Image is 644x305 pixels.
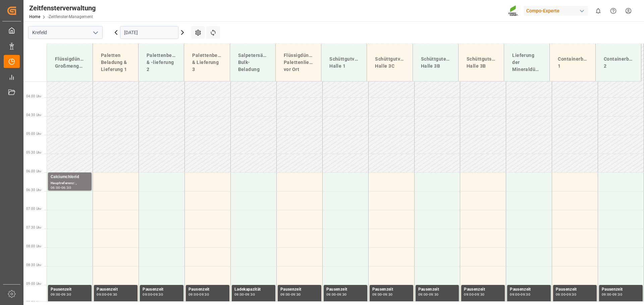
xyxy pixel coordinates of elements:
font: 09:30 [291,292,301,297]
font: Pausenzeit [51,287,72,292]
font: 09:30 [521,292,530,297]
button: Compo-Experte [524,4,591,17]
font: 09:00 [418,292,428,297]
font: Palettenbeladung & -lieferung 2 [147,53,189,72]
font: 09:30 [107,292,117,297]
font: 04:00 Uhr [26,94,41,98]
font: 09:00 [602,292,611,297]
font: Hauptreferenz: , [51,181,77,185]
font: 04:30 Uhr [26,113,41,117]
font: Paletten Beladung & Lieferung 1 [101,53,128,72]
font: 09:30 [153,292,163,297]
font: 09:00 [326,292,336,297]
font: 09:00 [280,292,290,297]
font: Palettenbeladung & Lieferung 3 [192,53,234,72]
font: Pausenzeit [510,287,531,292]
font: 09:30 [612,292,622,297]
button: 0 neue Benachrichtigungen anzeigen [591,3,606,18]
font: Salpetersäure-Bulk-Beladung [238,53,273,72]
font: Pausenzeit [97,287,118,292]
font: Pausenzeit [556,287,577,292]
font: 09:00 [143,292,152,297]
font: 07:30 Uhr [26,226,41,229]
font: 09:30 [245,292,255,297]
font: 06:30 Uhr [26,188,41,192]
font: 06:00 [51,185,60,190]
font: 09:30 [383,292,393,297]
font: - [60,292,61,297]
font: Pausenzeit [418,287,439,292]
font: - [106,292,107,297]
font: - [382,292,383,297]
font: - [290,292,291,297]
font: Pausenzeit [143,287,164,292]
font: 07:00 Uhr [26,207,41,211]
font: Ladekapazität [234,287,261,292]
font: Compo-Experte [526,8,559,13]
font: Pausenzeit [326,287,347,292]
font: 09:00 [464,292,474,297]
font: Schüttgutverladung Halle 3C [375,56,422,69]
font: - [60,185,61,190]
font: 09:00 [510,292,520,297]
font: Flüssigdünger-Palettenlieferung vor Ort [284,53,325,72]
font: Schüttgutentladung Halle 3B [421,56,468,69]
font: - [474,292,475,297]
font: 09:00 Uhr [26,282,41,286]
font: 09:00 [51,292,60,297]
font: Pausenzeit [602,287,623,292]
font: 06:30 [61,185,71,190]
font: 05:00 Uhr [26,132,41,136]
img: Screenshot%202023-09-29%20at%2010.02.21.png_1712312052.png [508,5,519,17]
font: 09:30 [567,292,576,297]
font: 09:00 [97,292,106,297]
font: Flüssigdünger-Großmengenlieferung [55,56,106,69]
font: Calciumchlorid [51,174,79,179]
font: 09:00 [189,292,198,297]
font: - [336,292,337,297]
font: 08:00 Uhr [26,244,41,248]
font: Schüttgutverladung Halle 1 [329,56,376,69]
font: 09:30 [337,292,347,297]
font: 09:00 [372,292,382,297]
font: - [611,292,612,297]
font: Pausenzeit [189,287,210,292]
font: 09:30 [475,292,484,297]
font: Zeitfensterverwaltung [29,4,96,12]
font: - [520,292,521,297]
font: 05:30 Uhr [26,151,41,154]
font: 09:30 [199,292,209,297]
font: 08:30 Uhr [26,263,41,267]
font: - [428,292,429,297]
font: 09:30 [61,292,71,297]
font: 09:00 [234,292,244,297]
input: TT.MM.JJJJ [120,26,178,39]
font: 09:30 Uhr [26,301,41,304]
font: Containerbeladung 1 [558,56,603,69]
font: Lieferung der Mineraldüngerproduktion [512,53,571,72]
font: - [198,292,199,297]
font: 09:00 [556,292,566,297]
font: Pausenzeit [372,287,393,292]
button: Menü öffnen [90,27,100,38]
a: Home [29,14,40,19]
font: - [244,292,245,297]
input: Zum Suchen/Auswählen eingeben [28,26,103,39]
font: 09:30 [429,292,439,297]
button: Hilfecenter [606,3,621,18]
font: Pausenzeit [464,287,485,292]
font: - [566,292,567,297]
font: Pausenzeit [280,287,302,292]
font: 06:00 Uhr [26,169,41,173]
font: - [152,292,153,297]
font: Schüttgutschiffentladung Halle 3B [467,56,527,69]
